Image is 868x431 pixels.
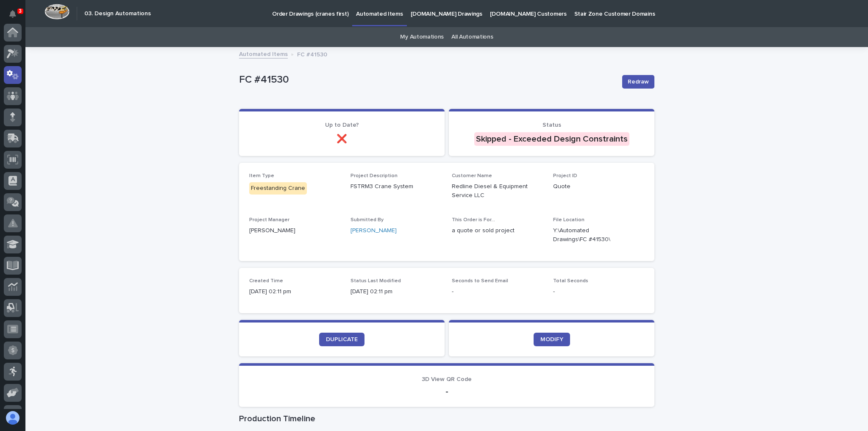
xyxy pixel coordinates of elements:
a: All Automations [451,27,493,47]
span: Project Manager [249,217,289,222]
span: Status Last Modified [351,278,401,284]
p: FC #41530 [297,49,327,58]
p: FSTRM3 Crane System [351,182,442,191]
span: MODIFY [540,336,563,342]
span: Project ID [553,173,577,178]
a: Automated Items [239,49,288,58]
a: My Automations [400,27,444,47]
p: - [553,287,644,296]
a: DUPLICATE [319,333,364,346]
span: Total Seconds [553,278,588,284]
div: Notifications3 [11,10,22,24]
span: DUPLICATE [326,336,358,342]
p: - [452,287,543,296]
button: Notifications [4,5,22,23]
a: MODIFY [534,333,570,346]
span: Project Description [351,173,398,178]
button: users-avatar [4,409,22,427]
span: Customer Name [452,173,492,178]
p: - [249,387,644,397]
p: Quote [553,182,644,191]
span: Up to Date? [325,122,359,128]
span: Redraw [628,78,649,86]
p: Redline Diesel & Equipment Service LLC [452,182,543,200]
span: Seconds to Send Email [452,278,508,284]
div: Skipped - Exceeded Design Constraints [474,132,629,146]
p: [DATE] 02:11 pm [249,287,340,296]
div: Freestanding Crane [249,182,307,195]
h2: 03. Design Automations [84,10,151,17]
img: Workspace Logo [45,4,70,19]
p: FC #41530 [239,74,615,86]
span: This Order is For... [452,217,495,222]
span: 3D View QR Code [422,376,472,382]
span: Item Type [249,173,274,178]
span: File Location [553,217,584,222]
span: Submitted By [351,217,384,222]
span: Status [542,122,561,128]
h1: Production Timeline [239,414,654,424]
span: Created Time [249,278,283,284]
button: Redraw [622,75,654,89]
p: a quote or sold project [452,226,543,235]
p: [DATE] 02:11 pm [351,287,442,296]
p: ❌ [249,134,434,144]
: Y:\Automated Drawings\FC #41530\ [553,226,624,244]
p: 3 [19,8,22,14]
p: [PERSON_NAME] [249,226,340,235]
a: [PERSON_NAME] [351,226,397,235]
